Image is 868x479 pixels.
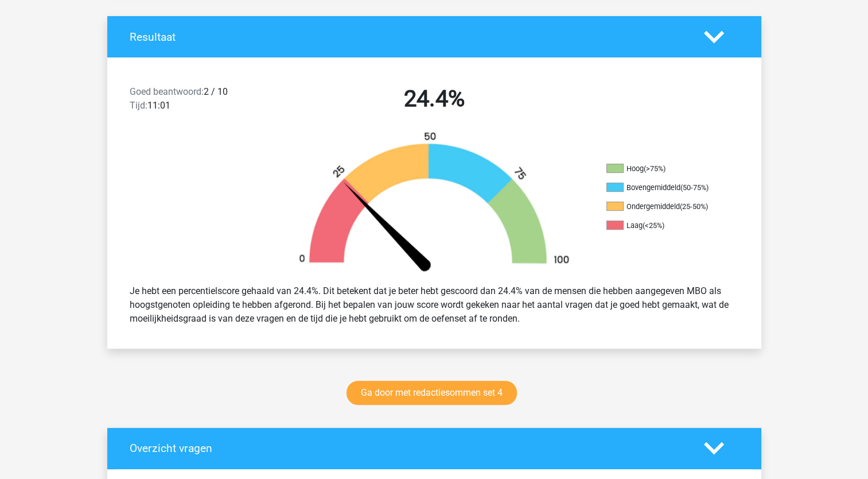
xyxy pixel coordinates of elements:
[606,183,721,193] li: Bovengemiddeld
[286,85,582,113] h2: 24.4%
[644,164,665,173] div: (>75%)
[279,131,589,275] img: 24.11fc3d3dfcfd.png
[680,183,709,192] div: (50-75%)
[606,221,721,231] li: Laag
[347,381,517,405] a: Ga door met redactiesommen set 4
[606,202,721,212] li: Ondergemiddeld
[130,30,687,44] h4: Resultaat
[643,221,664,230] div: (<25%)
[130,100,147,111] span: Tijd:
[130,86,204,97] span: Goed beantwoord:
[121,280,748,330] div: Je hebt een percentielscore gehaald van 24.4%. Dit betekent dat je beter hebt gescoord dan 24.4% ...
[606,164,721,174] li: Hoog
[130,442,687,455] h4: Overzicht vragen
[680,202,708,211] div: (25-50%)
[121,85,278,117] div: 2 / 10 11:01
